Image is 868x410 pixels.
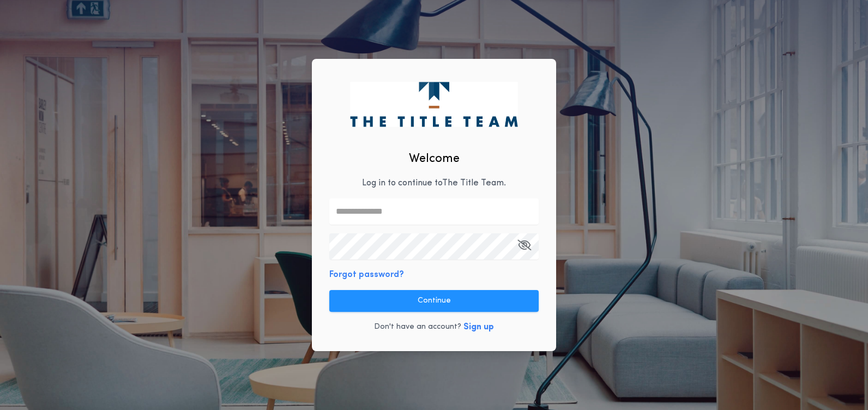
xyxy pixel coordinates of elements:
p: Don't have an account? [374,322,461,333]
button: Sign up [463,321,494,334]
img: logo [350,82,517,126]
h2: Welcome [409,150,460,168]
button: Continue [329,290,539,312]
button: Forgot password? [329,268,404,281]
p: Log in to continue to The Title Team . [362,177,506,190]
